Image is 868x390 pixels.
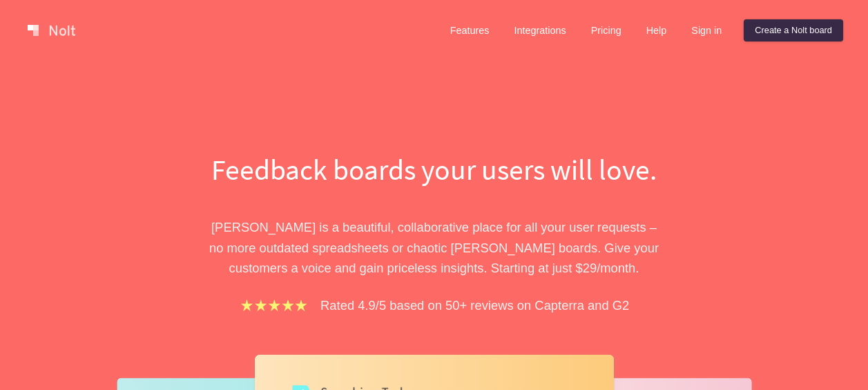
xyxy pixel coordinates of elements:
[580,19,633,41] a: Pricing
[320,295,629,315] p: Rated 4.9/5 based on 50+ reviews on Capterra and G2
[503,19,577,41] a: Integrations
[196,217,673,278] p: [PERSON_NAME] is a beautiful, collaborative place for all your user requests – no more outdated s...
[744,19,843,41] a: Create a Nolt board
[439,19,501,41] a: Features
[196,149,673,189] h1: Feedback boards your users will love.
[680,19,733,41] a: Sign in
[239,297,309,313] img: stars.b067e34983.png
[635,19,678,41] a: Help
